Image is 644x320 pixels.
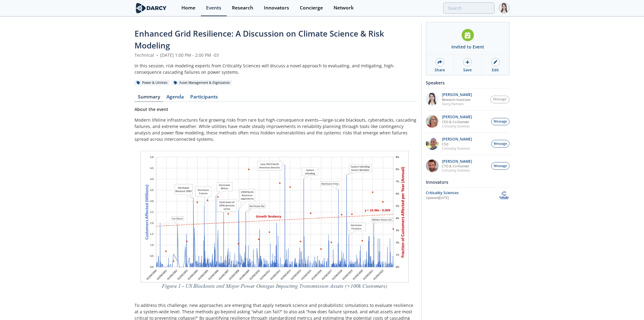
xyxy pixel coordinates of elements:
div: Edit [492,67,499,73]
p: Modern lifeline infrastructures face growing risks from rare but high-consequence events—large-sc... [135,117,417,142]
div: In this session, risk modeling experts from Criticality Sciences will discuss a novel approach to... [135,62,417,75]
p: CTO & Co-Founder [442,164,472,168]
img: Image [135,147,417,298]
div: Concierge [300,5,323,10]
div: Home [181,5,195,10]
a: Participants [187,94,221,102]
img: c3fd1137-0e00-4905-b78a-d4f4255912ba [426,137,439,150]
img: 90f9c750-37bc-4a35-8c39-e7b0554cf0e9 [426,159,439,172]
img: Criticality Sciences [499,190,509,201]
p: [PERSON_NAME] [442,137,472,141]
span: Message [494,164,507,169]
a: Summary [135,94,163,102]
button: Message [491,140,509,148]
div: Share [435,67,445,73]
div: Innovators [264,5,289,10]
img: qdh7Er9pRiGqDWE5eNkh [426,93,439,105]
img: 7fd099ee-3020-413d-8a27-20701badd6bb [426,115,439,128]
span: Message [494,141,507,146]
p: CSO [442,142,472,146]
div: Innovators [426,177,509,187]
p: Criticality Sciences [442,146,472,151]
a: Agenda [163,94,187,102]
button: Message [490,96,510,103]
input: Advanced Search [443,2,495,14]
div: Events [206,5,221,10]
div: Save [463,67,472,73]
div: Speakers [426,77,509,88]
span: Enhanced Grid Resilience: A Discussion on Climate Science & Risk Modeling [135,28,384,51]
div: Power & Utilities [135,80,170,86]
span: Message [494,119,507,124]
p: Criticality Sciences [442,124,472,128]
p: [PERSON_NAME] [442,159,472,164]
button: Message [491,118,509,126]
div: Research [232,5,253,10]
p: Criticality Sciences [442,168,472,172]
p: Research Associate [442,98,472,102]
img: logo-wide.svg [135,3,168,13]
a: Criticality Sciences Updated[DATE] Criticality Sciences [426,190,509,201]
div: Updated [DATE] [426,196,499,201]
div: Invited to Event [451,44,484,50]
strong: About the event [135,106,168,112]
p: Darcy Partners [442,102,472,106]
a: Edit [482,55,509,75]
p: CEO & Co-Founder [442,120,472,124]
span: • [155,52,159,58]
p: [PERSON_NAME] [442,115,472,119]
div: Asset Management & Digitization [172,80,232,86]
div: Network [334,5,354,10]
div: Criticality Sciences [426,190,499,196]
img: Profile [499,3,509,13]
button: Message [491,162,509,170]
div: Technical [DATE] 1:00 PM - 2:00 PM -03 [135,52,417,58]
iframe: chat widget [618,296,638,314]
span: Message [493,97,506,102]
p: [PERSON_NAME] [442,93,472,97]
